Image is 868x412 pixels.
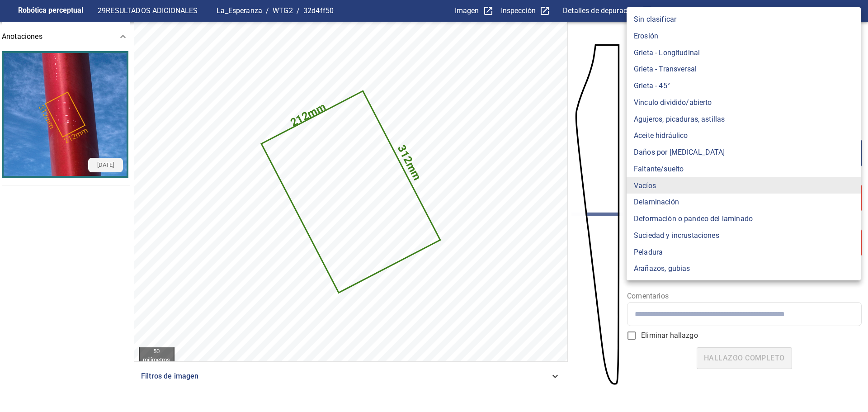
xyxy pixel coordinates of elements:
font: Erosión [634,32,658,40]
font: Grieta - 45° [634,81,670,90]
font: Daños por [MEDICAL_DATA] [634,148,725,156]
font: Sin clasificar [634,15,676,24]
font: Peladura [634,247,663,256]
font: Vacíos [634,181,656,189]
font: Grieta - Longitudinal [634,48,700,57]
font: Suciedad y incrustaciones [634,231,719,240]
font: Grieta - Transversal [634,65,697,73]
font: Deformación o pandeo del laminado [634,214,753,223]
font: Aceite hidráulico [634,131,688,140]
font: Faltante/suelto [634,165,684,173]
font: Agujeros, picaduras, astillas [634,114,725,123]
font: Arañazos, gubias [634,264,690,273]
font: Vínculo dividido/abierto [634,98,712,107]
font: Delaminación [634,198,679,206]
